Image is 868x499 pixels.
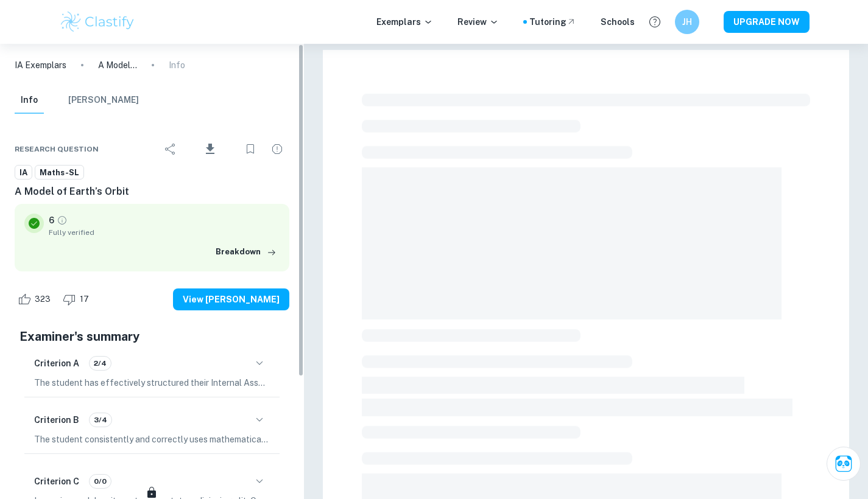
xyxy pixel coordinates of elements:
[34,413,79,427] h6: Criterion B
[644,12,665,32] button: Help and Feedback
[15,87,44,114] button: Info
[529,15,576,29] a: Tutoring
[185,133,236,165] div: Download
[90,358,111,369] span: 2/4
[680,15,694,29] h6: JH
[90,414,111,425] span: 3/4
[98,58,137,72] p: A Model of Earth’s Orbit
[15,58,66,72] a: IA Exemplars
[49,214,54,227] p: 6
[68,87,139,114] button: [PERSON_NAME]
[15,184,289,199] h6: A Model of Earth’s Orbit
[35,167,83,179] span: Maths-SL
[15,167,32,179] span: IA
[376,15,433,29] p: Exemplars
[15,144,99,155] span: Research question
[49,227,280,238] span: Fully verified
[724,11,810,33] button: UPGRADE NOW
[827,447,861,481] button: Ask Clai
[28,293,57,305] span: 323
[173,288,289,310] button: View [PERSON_NAME]
[265,137,289,161] div: Report issue
[73,293,96,305] span: 17
[34,433,270,446] p: The student consistently and correctly uses mathematical notation and symbols. They appropriately...
[34,357,79,370] h6: Criterion A
[60,290,96,309] div: Dislike
[35,165,84,180] a: Maths-SL
[601,15,635,29] a: Schools
[158,137,183,161] div: Share
[15,165,32,180] a: IA
[213,243,280,261] button: Breakdown
[238,137,263,161] div: Bookmark
[57,215,68,226] a: Grade fully verified
[15,290,57,309] div: Like
[59,10,136,34] img: Clastify logo
[19,327,284,346] h5: Examiner's summary
[457,15,499,29] p: Review
[169,58,185,72] p: Info
[675,10,699,34] button: JH
[34,376,270,389] p: The student has effectively structured their Internal Assessment into clear sections, with the bo...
